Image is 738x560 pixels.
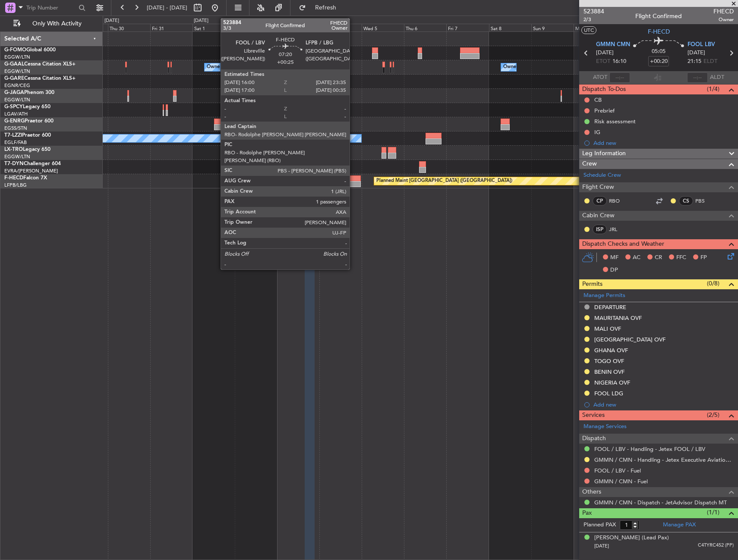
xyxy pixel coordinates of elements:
a: PBS [695,197,715,205]
a: G-GAALCessna Citation XLS+ [4,62,76,67]
div: Thu 6 [404,24,446,31]
span: ALDT [710,73,724,82]
div: [DATE] [194,17,208,25]
a: EGGW/LTN [4,54,30,60]
span: Cabin Crew [582,211,615,221]
a: G-JAGAPhenom 300 [4,90,54,95]
label: Planned PAX [583,521,616,529]
div: [GEOGRAPHIC_DATA] OVF [594,336,665,343]
span: FOOL LBV [688,41,715,49]
div: Sun 9 [531,24,574,31]
span: 05:05 [652,47,665,56]
span: F-HECD [648,27,670,36]
div: CB [594,96,602,103]
div: Owner [207,61,221,74]
span: DP [610,266,618,275]
a: LFPB/LBG [4,182,27,188]
span: [DATE] - [DATE] [147,4,187,12]
a: G-ENRGPraetor 600 [4,119,54,124]
div: [PERSON_NAME] (Lead Pax) [594,534,669,542]
a: GMMN / CMN - Fuel [594,478,648,485]
span: Refresh [308,5,344,11]
span: ETOT [596,57,610,66]
div: Mon 10 [574,24,616,31]
span: G-SPCY [4,104,23,109]
div: Planned Maint [GEOGRAPHIC_DATA] ([GEOGRAPHIC_DATA]) [376,175,512,188]
span: 21:15 [688,57,701,66]
span: FP [700,253,707,262]
span: Services [582,410,605,420]
span: Only With Activity [22,21,91,27]
div: CP [593,196,607,206]
span: [DATE] [688,49,705,57]
a: FOOL / LBV - Handling - Jetex FOOL / LBV [594,445,705,453]
div: NIGERIA OVF [594,379,630,386]
span: T7-LZZI [4,133,22,138]
div: MAURITANIA OVF [594,314,642,322]
div: Fri 7 [446,24,489,31]
a: EGSS/STN [4,125,27,131]
span: Owner [713,16,734,23]
span: (1/4) [707,84,719,94]
div: Add new [593,139,734,147]
span: Dispatch Checks and Weather [582,239,664,249]
div: IG [594,128,600,136]
input: Trip Number [26,1,76,14]
span: Leg Information [582,149,626,159]
a: Schedule Crew [583,171,621,180]
div: Sat 8 [489,24,531,31]
button: Only With Activity [9,17,94,31]
span: G-GAAL [4,62,24,67]
div: Prebrief [594,107,615,114]
a: G-SPCYLegacy 650 [4,104,50,109]
div: FOOL LDG [594,390,623,397]
div: TOGO OVF [594,357,624,365]
span: 16:10 [612,57,626,66]
a: EGGW/LTN [4,153,30,160]
div: Tue 4 [319,24,362,31]
span: (0/8) [707,279,719,288]
span: T7-DYN [4,161,24,166]
a: EGLF/FAB [4,139,27,146]
span: Dispatch [582,434,606,444]
button: Refresh [295,1,347,15]
div: ISP [593,225,607,234]
span: Flight Crew [582,182,614,192]
div: Owner [503,61,518,74]
span: CR [655,253,662,262]
span: G-JAGA [4,90,24,95]
div: Fri 31 [150,24,192,31]
a: FOOL / LBV - Fuel [594,467,641,474]
div: [DATE] [104,17,119,25]
a: GMMN / CMN - Handling - Jetex Executive Aviation [GEOGRAPHIC_DATA] GMMN / CMN [594,456,734,463]
span: G-FOMO [4,47,26,53]
span: G-ENRG [4,119,25,124]
div: Flight Confirmed [635,12,682,21]
div: Wed 5 [362,24,404,31]
a: EVRA/[PERSON_NAME] [4,168,58,174]
span: (1/1) [707,508,719,517]
div: Sun 2 [235,24,277,31]
a: T7-LZZIPraetor 600 [4,133,51,138]
a: GMMN / CMN - Dispatch - JetAdvisor Dispatch MT [594,499,727,506]
div: Thu 30 [108,24,150,31]
span: AC [633,253,640,262]
span: Crew [582,159,597,169]
span: G-GARE [4,76,24,81]
div: BENIN OVF [594,368,624,375]
div: Sat 1 [192,24,235,31]
span: [DATE] [594,543,609,549]
span: FFC [676,253,686,262]
div: MALI OVF [594,325,621,332]
span: ATOT [593,73,607,82]
span: FHECD [713,7,734,16]
span: MF [610,253,618,262]
a: EGGW/LTN [4,68,30,75]
span: ELDT [703,57,717,66]
button: UTC [581,26,596,34]
a: Manage PAX [663,521,696,529]
div: GHANA OVF [594,347,628,354]
div: DEPARTURE [594,303,626,311]
a: EGGW/LTN [4,97,30,103]
a: G-FOMOGlobal 6000 [4,47,56,53]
